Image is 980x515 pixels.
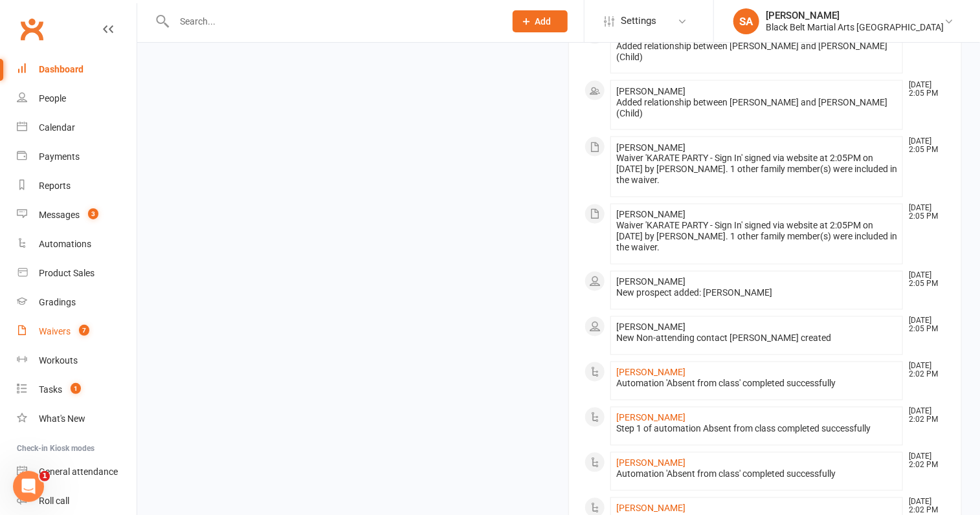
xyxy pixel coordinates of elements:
[616,367,685,378] a: [PERSON_NAME]
[39,239,91,249] div: Automations
[17,84,137,113] a: People
[170,12,496,30] input: Search...
[616,333,897,344] div: New Non-attending contact [PERSON_NAME] created
[17,404,137,433] a: What's New
[39,471,50,481] span: 1
[17,457,137,487] a: General attendance kiosk mode
[13,471,44,502] iframe: Intercom live chat
[616,210,685,220] span: [PERSON_NAME]
[17,259,137,288] a: Product Sales
[616,378,897,389] div: Automation 'Absent from class' completed successfully
[621,6,656,36] span: Settings
[616,288,897,299] div: New prospect added: [PERSON_NAME]
[616,97,897,119] div: Added relationship between [PERSON_NAME] and [PERSON_NAME] (Child)
[39,181,71,191] div: Reports
[616,413,685,423] a: [PERSON_NAME]
[902,408,945,424] time: [DATE] 2:02 PM
[513,10,568,32] button: Add
[616,458,685,468] a: [PERSON_NAME]
[616,469,897,480] div: Automation 'Absent from class' completed successfully
[616,503,685,514] a: [PERSON_NAME]
[17,230,137,259] a: Automations
[17,346,137,375] a: Workouts
[616,142,685,153] span: [PERSON_NAME]
[902,204,945,221] time: [DATE] 2:05 PM
[616,424,897,435] div: Step 1 of automation Absent from class completed successfully
[39,496,69,506] div: Roll call
[17,317,137,346] a: Waivers 7
[39,384,62,395] div: Tasks
[535,16,551,27] span: Add
[766,10,944,21] div: [PERSON_NAME]
[39,413,85,424] div: What's New
[39,326,71,336] div: Waivers
[39,268,95,278] div: Product Sales
[766,21,944,33] div: Black Belt Martial Arts [GEOGRAPHIC_DATA]
[616,277,685,287] span: [PERSON_NAME]
[17,113,137,142] a: Calendar
[71,383,81,394] span: 1
[39,151,80,162] div: Payments
[17,55,137,84] a: Dashboard
[902,81,945,98] time: [DATE] 2:05 PM
[902,362,945,379] time: [DATE] 2:02 PM
[902,317,945,334] time: [DATE] 2:05 PM
[39,355,78,366] div: Workouts
[17,171,137,201] a: Reports
[902,453,945,470] time: [DATE] 2:02 PM
[733,8,759,34] div: SA
[39,64,84,74] div: Dashboard
[616,221,897,254] div: Waiver 'KARATE PARTY - Sign In' signed via website at 2:05PM on [DATE] by [PERSON_NAME]. 1 other ...
[39,466,118,477] div: General attendance
[17,201,137,230] a: Messages 3
[17,288,137,317] a: Gradings
[39,93,66,104] div: People
[616,86,685,96] span: [PERSON_NAME]
[17,142,137,171] a: Payments
[17,375,137,404] a: Tasks 1
[902,272,945,289] time: [DATE] 2:05 PM
[79,325,89,336] span: 7
[902,498,945,515] time: [DATE] 2:02 PM
[88,208,98,219] span: 3
[616,322,685,333] span: [PERSON_NAME]
[616,153,897,186] div: Waiver 'KARATE PARTY - Sign In' signed via website at 2:05PM on [DATE] by [PERSON_NAME]. 1 other ...
[39,210,80,220] div: Messages
[902,137,945,154] time: [DATE] 2:05 PM
[16,13,48,45] a: Clubworx
[616,41,897,63] div: Added relationship between [PERSON_NAME] and [PERSON_NAME] (Child)
[39,122,75,133] div: Calendar
[39,297,76,307] div: Gradings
